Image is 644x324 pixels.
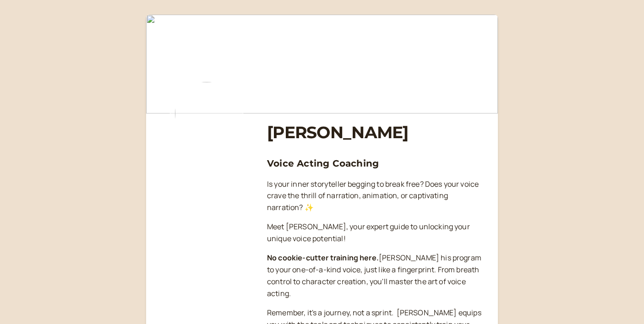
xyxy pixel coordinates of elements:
p: Is your inner storyteller begging to break free? Does your voice crave the thrill of narration, a... [267,178,483,214]
h3: Voice Acting Coaching [267,156,483,171]
p: Meet [PERSON_NAME], your expert guide to unlocking your unique voice potential! [267,221,483,245]
strong: No cookie-cutter training here. [267,253,379,263]
h1: [PERSON_NAME] [267,123,483,142]
p: [PERSON_NAME] his program to your one-of-a-kind voice, just like a fingerprint. From breath contr... [267,252,483,300]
